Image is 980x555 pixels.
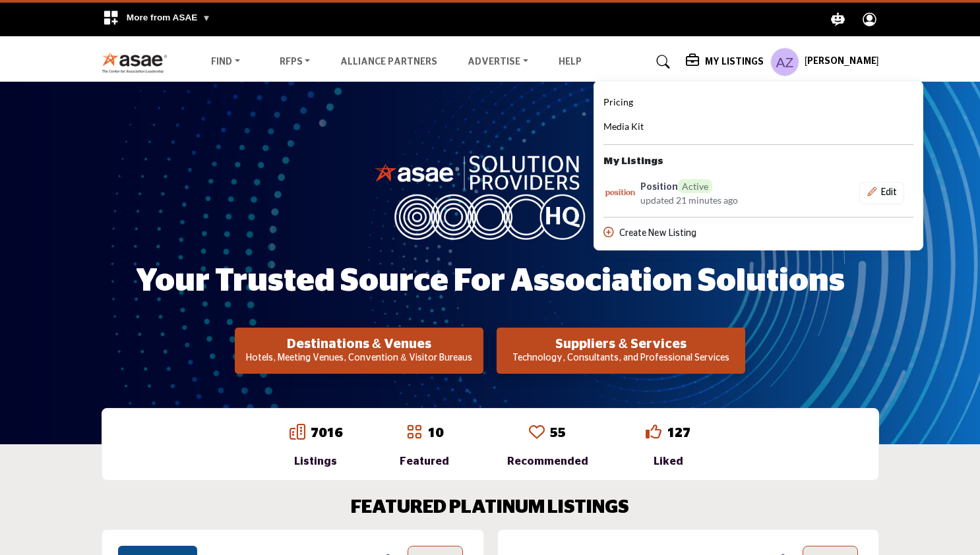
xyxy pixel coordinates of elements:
[646,424,661,440] i: Go to Liked
[667,426,690,440] a: 127
[605,178,635,208] img: position logo
[550,426,566,440] a: 55
[501,336,741,352] h2: Suppliers & Services
[603,227,913,241] div: Create New Listing
[102,51,175,73] img: Site Logo
[559,57,582,67] a: Help
[290,453,342,469] div: Listings
[94,3,219,36] div: More from ASAE
[501,352,741,365] p: Technology, Consultants, and Professional Services
[859,182,904,204] button: Show Company Details With Edit Page
[678,179,712,193] span: Active
[235,328,483,374] button: Destinations & Venues Hotels, Meeting Venues, Convention & Visitor Bureaus
[603,119,644,135] a: Media Kit
[127,13,211,22] span: More from ASAE
[375,152,605,239] img: image
[770,47,799,76] button: Show hide supplier dropdown
[805,55,879,69] h5: [PERSON_NAME]
[603,96,633,107] span: Pricing
[603,178,783,208] a: position logo PositionActive updated 21 minutes ago
[458,53,537,71] a: Advertise
[351,497,629,519] h2: FEATURED PLATINUM LISTINGS
[640,193,738,207] span: updated 21 minutes ago
[686,54,764,70] div: My Listings
[705,56,764,68] h5: My Listings
[594,80,923,251] div: My Listings
[340,57,437,67] a: Alliance Partners
[644,51,679,73] a: Search
[406,424,422,442] a: Go to Featured
[507,453,588,469] div: Recommended
[859,182,904,204] div: Basic outlined example
[603,154,663,169] b: My Listings
[603,95,633,111] a: Pricing
[239,336,479,352] h2: Destinations & Venues
[529,424,545,442] a: Go to Recommended
[136,261,845,302] h1: Your Trusted Source for Association Solutions
[427,426,443,440] a: 10
[497,328,745,374] button: Suppliers & Services Technology, Consultants, and Professional Services
[603,121,644,132] span: Media Kit
[311,426,342,440] a: 7016
[202,53,249,71] a: Find
[239,352,479,365] p: Hotels, Meeting Venues, Convention & Visitor Bureaus
[400,453,449,469] div: Featured
[646,453,690,469] div: Liked
[270,53,320,71] a: RFPs
[640,179,712,193] h6: Position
